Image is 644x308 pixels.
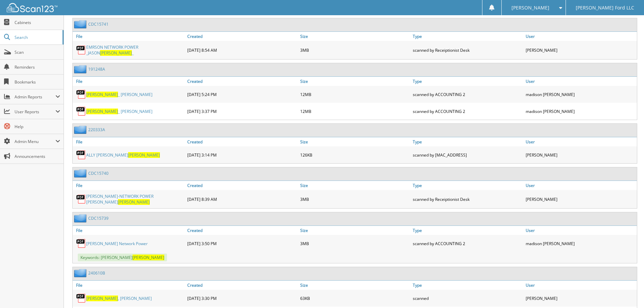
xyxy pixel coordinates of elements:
[524,137,637,146] a: User
[88,66,105,72] a: 191248A
[7,3,57,12] img: scan123-logo-white.svg
[88,270,105,276] a: 240610B
[411,77,524,86] a: Type
[299,192,411,207] div: 3MB
[15,124,60,129] span: Help
[186,32,299,41] a: Created
[74,169,88,177] img: folder2.png
[299,88,411,101] div: 12MB
[186,88,299,101] div: [DATE] 5:24 PM
[411,181,524,190] a: Type
[610,276,644,308] iframe: Chat Widget
[524,291,637,305] div: [PERSON_NAME]
[299,237,411,250] div: 3MB
[73,226,186,235] a: File
[86,92,118,97] span: [PERSON_NAME]
[411,226,524,235] a: Type
[186,291,299,305] div: [DATE] 3:30 PM
[411,281,524,290] a: Type
[299,291,411,305] div: 63KB
[299,104,411,118] div: 12MB
[411,291,524,305] div: scanned
[73,77,186,86] a: File
[524,281,637,290] a: User
[74,125,88,134] img: folder2.png
[15,79,60,85] span: Bookmarks
[74,214,88,222] img: folder2.png
[299,181,411,190] a: Size
[73,137,186,146] a: File
[299,137,411,146] a: Size
[86,152,160,158] a: ALLY [PERSON_NAME][PERSON_NAME]
[524,226,637,235] a: User
[15,94,55,100] span: Admin Reports
[74,20,88,28] img: folder2.png
[76,293,86,303] img: PDF.png
[15,20,60,25] span: Cabinets
[524,43,637,57] div: [PERSON_NAME]
[15,109,55,115] span: User Reports
[511,6,549,10] span: [PERSON_NAME]
[299,226,411,235] a: Size
[15,34,59,40] span: Search
[76,45,86,55] img: PDF.png
[15,153,60,159] span: Announcements
[88,170,109,176] a: CDC15740
[73,32,186,41] a: File
[74,65,88,73] img: folder2.png
[524,148,637,162] div: [PERSON_NAME]
[15,64,60,70] span: Reminders
[524,88,637,101] div: madison [PERSON_NAME]
[299,77,411,86] a: Size
[86,295,152,301] a: [PERSON_NAME], [PERSON_NAME]
[524,32,637,41] a: User
[76,106,86,116] img: PDF.png
[73,181,186,190] a: File
[133,255,164,260] span: [PERSON_NAME]
[411,43,524,57] div: scanned by Receiptionist Desk
[524,104,637,118] div: madison [PERSON_NAME]
[76,194,86,204] img: PDF.png
[186,192,299,207] div: [DATE] 8:39 AM
[100,50,132,56] span: [PERSON_NAME]
[78,254,167,261] span: Keywords: [PERSON_NAME]
[524,192,637,207] div: [PERSON_NAME]
[88,215,109,221] a: CDC15739
[411,88,524,101] div: scanned by ACCOUNTING 2
[186,281,299,290] a: Created
[411,137,524,146] a: Type
[186,104,299,118] div: [DATE] 3:37 PM
[186,148,299,162] div: [DATE] 3:14 PM
[76,150,86,160] img: PDF.png
[86,295,118,301] span: [PERSON_NAME]
[86,109,152,114] a: [PERSON_NAME]_ [PERSON_NAME]
[411,32,524,41] a: Type
[299,32,411,41] a: Size
[299,281,411,290] a: Size
[299,148,411,162] div: 126KB
[299,43,411,57] div: 3MB
[86,193,184,205] a: [PERSON_NAME]-NETWORK POWER [PERSON_NAME][PERSON_NAME]
[411,192,524,207] div: scanned by Receiptionist Desk
[524,237,637,250] div: madison [PERSON_NAME]
[15,49,60,55] span: Scan
[186,137,299,146] a: Created
[88,127,105,133] a: 220333A
[411,148,524,162] div: scanned by [MAC_ADDRESS]
[186,181,299,190] a: Created
[118,199,150,205] span: [PERSON_NAME]
[76,89,86,99] img: PDF.png
[186,43,299,57] div: [DATE] 8:54 AM
[86,109,118,114] span: [PERSON_NAME]
[86,44,184,56] a: EMRSON NETWORK POWER _JASON[PERSON_NAME]_
[411,237,524,250] div: scanned by ACCOUNTING 2
[86,92,152,97] a: [PERSON_NAME]_ [PERSON_NAME]
[186,77,299,86] a: Created
[524,181,637,190] a: User
[524,77,637,86] a: User
[88,21,109,27] a: CDC15741
[15,139,55,144] span: Admin Menu
[76,238,86,248] img: PDF.png
[411,104,524,118] div: scanned by ACCOUNTING 2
